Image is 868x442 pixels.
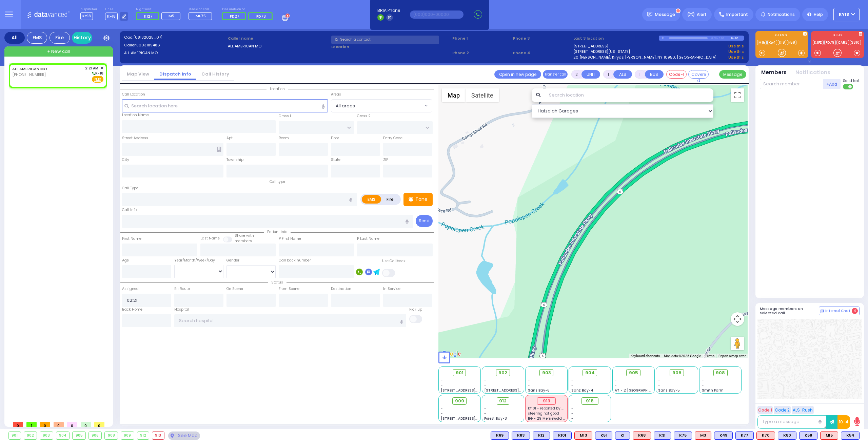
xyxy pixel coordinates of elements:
span: K-18 [91,71,103,76]
label: Caller name [228,36,329,41]
div: K77 [735,432,754,440]
span: KY101 - reported by KY72 [528,406,569,411]
span: FD73 [256,14,266,19]
div: Fire [50,32,70,44]
label: Lines [105,7,129,12]
label: Use Callback [382,258,406,264]
div: K70 [756,432,775,440]
span: KY18 [839,12,849,18]
span: - [484,378,486,383]
div: ALS [820,432,838,440]
div: K54 [841,432,860,440]
span: Patient info [264,229,291,234]
span: Location [267,86,288,91]
span: [STREET_ADDRESS][PERSON_NAME] [441,416,505,421]
span: - [528,378,530,383]
span: 904 [585,370,595,376]
div: K68 [633,432,651,440]
div: ALS [695,432,711,440]
p: Tone [415,196,428,203]
a: ALL AMERICAN MO [12,66,47,71]
div: 913 [152,432,164,439]
label: Street Address [122,135,148,141]
a: FD79 [824,40,836,45]
span: Alert [697,12,707,18]
input: Search hospital [174,314,407,327]
div: K-18 [731,36,744,41]
div: BLS [595,432,612,440]
span: - [615,383,617,388]
div: BLS [674,432,692,440]
span: Other building occupants [217,147,221,152]
label: Back Home [122,307,142,312]
label: On Scene [226,286,243,292]
span: - [441,378,443,383]
label: Location [331,44,450,50]
span: Notifications [768,12,795,18]
label: Room [279,135,289,141]
span: 8003189486 [136,42,160,48]
span: Sanz Bay-6 [528,388,550,393]
span: [PHONE_NUMBER] [12,72,46,77]
a: 3310 [850,40,861,45]
div: 901 [9,432,21,439]
label: Hospital [174,307,189,312]
span: Smith Farm [702,388,724,393]
a: CAR2 [836,40,849,45]
span: MF75 [196,13,206,19]
div: See map [168,432,200,440]
span: All areas [336,103,355,109]
label: Medic on call [189,7,214,12]
a: M15 [757,40,767,45]
span: Call type [266,179,289,184]
div: K31 [654,432,671,440]
span: 0 [40,422,50,427]
input: Search location [545,88,714,102]
div: K51 [595,432,612,440]
span: Phone 3 [513,36,571,41]
button: Map camera controls [731,312,744,326]
a: KJFD [813,40,824,45]
a: 20 [PERSON_NAME], Kiryas [PERSON_NAME], NY 10950, [GEOGRAPHIC_DATA] [573,55,716,60]
a: Dispatch info [154,71,196,77]
span: KY18 [80,12,93,20]
label: Cross 1 [279,113,291,119]
div: BLS [841,432,860,440]
img: Logo [27,10,72,19]
label: Last 3 location [573,36,659,41]
div: M13 [574,432,592,440]
label: City [122,157,129,163]
div: K75 [674,432,692,440]
span: 908 [716,370,725,376]
input: Search location here [122,99,328,112]
span: [08182025_07] [133,35,162,40]
div: BLS [512,432,530,440]
span: - [571,383,573,388]
span: - [484,383,486,388]
a: K18 [778,40,786,45]
label: Call back number [279,258,311,263]
span: 2:21 AM [85,66,98,71]
div: K12 [533,432,550,440]
label: From Scene [279,286,299,292]
input: Search a contact [331,36,439,44]
label: Apt [226,135,233,141]
span: - [528,383,530,388]
a: Call History [196,71,234,77]
button: Covered [688,70,709,79]
div: BLS [735,432,754,440]
span: BG - 29 Merriewold S. [528,416,566,421]
div: 906 [89,432,102,439]
button: UNIT [581,70,600,79]
label: KJFD [811,34,864,38]
label: Call Type [122,186,138,191]
a: Open this area in Google Maps (opens a new window) [440,350,462,358]
span: Send text [843,78,860,83]
span: Important [726,12,748,18]
span: [STREET_ADDRESS][PERSON_NAME] [441,388,505,393]
div: BLS [654,432,671,440]
label: State [331,157,340,163]
div: ALS [633,432,651,440]
span: Sanz Bay-5 [658,388,680,393]
button: Show satellite imagery [466,88,499,102]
